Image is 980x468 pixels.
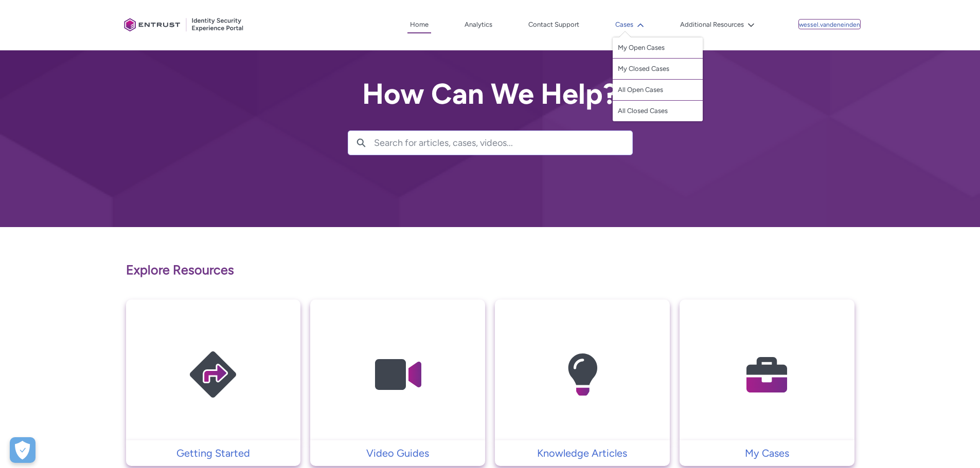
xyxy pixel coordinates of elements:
[126,445,301,461] a: Getting Started
[407,17,431,33] a: Home
[315,445,480,461] p: Video Guides
[349,320,447,430] img: Video Guides
[500,445,665,461] p: Knowledge Articles
[680,445,854,461] a: My Cases
[10,437,35,463] button: Open Preferences
[613,17,647,32] button: Cases
[131,445,296,461] p: Getting Started
[310,445,485,461] a: Video Guides
[526,17,582,32] a: Contact Support
[164,320,262,430] img: Getting Started
[374,131,632,155] input: Search for articles, cases, videos...
[462,17,495,32] a: Analytics, opens in new tab
[678,17,757,32] button: Additional Resources
[348,131,374,155] button: Search
[533,320,631,430] img: Knowledge Articles
[718,320,816,430] img: My Cases
[613,80,703,101] a: All Open Cases
[685,445,849,461] p: My Cases
[613,101,703,121] a: All Closed Cases
[126,260,854,280] p: Explore Resources
[613,59,703,80] a: My Closed Cases
[495,445,670,461] a: Knowledge Articles
[10,437,35,463] div: Cookie Preferences
[798,19,861,29] button: User Profile wessel.vandeneinden
[348,78,633,110] h2: How Can We Help?
[799,22,860,29] p: wessel.vandeneinden
[613,38,703,59] a: My Open Cases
